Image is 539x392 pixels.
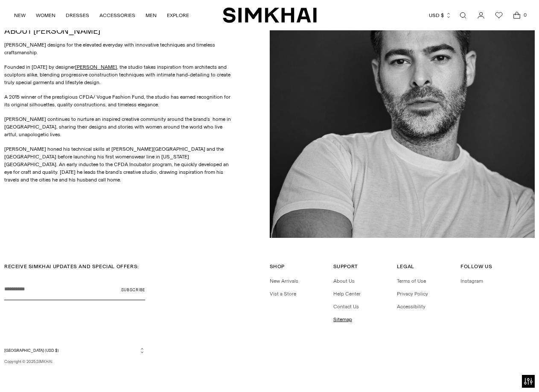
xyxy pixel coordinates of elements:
a: Open cart modal [508,7,525,24]
span: Follow Us [460,263,492,269]
a: Accessibility [397,304,425,310]
a: About Us [333,278,355,284]
p: Founded in [DATE] by designer , the studio takes inspiration from architects and sculptors alike,... [4,63,233,86]
span: Support [333,263,358,269]
a: Help Center [333,291,361,297]
a: Go to the account page [472,7,489,24]
a: Sitemap [333,316,352,322]
a: Privacy Policy [397,291,428,297]
button: [GEOGRAPHIC_DATA] (USD $) [4,347,145,354]
span: Legal [397,263,414,269]
a: Instagram [460,278,483,284]
a: DRESSES [66,6,89,25]
span: RECEIVE SIMKHAI UPDATES AND SPECIAL OFFERS: [4,263,139,269]
a: EXPLORE [167,6,189,25]
p: [PERSON_NAME] designs for the elevated everyday with innovative techniques and timeless craftsman... [4,41,233,56]
p: [PERSON_NAME] honed his technical skills at [PERSON_NAME][GEOGRAPHIC_DATA] and the [GEOGRAPHIC_DA... [4,145,233,184]
a: Terms of Use [397,278,426,284]
a: Open search modal [455,7,472,24]
iframe: Sign Up via Text for Offers [7,360,86,385]
a: WOMEN [36,6,55,25]
h2: ABOUT [PERSON_NAME] [4,26,233,36]
a: ACCESSORIES [99,6,135,25]
p: A 2015 winner of the prestigious CFDA/ Vogue Fashion Fund, the studio has earned recognition for ... [4,93,233,108]
p: [PERSON_NAME] continues to nurture an inspired creative community around the brand’s home in [GEO... [4,115,233,138]
a: Vist a Store [270,291,296,297]
span: Shop [270,263,285,269]
a: Wishlist [490,7,507,24]
a: SIMKHAI [223,7,317,23]
a: MEN [146,6,157,25]
p: Copyright © 2025, . [4,359,145,365]
button: Subscribe [121,279,145,300]
a: Contact Us [333,304,359,310]
a: [PERSON_NAME] [75,64,117,70]
a: NEW [14,6,26,25]
span: 0 [521,11,529,19]
button: USD $ [429,6,452,25]
a: New Arrivals [270,278,298,284]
